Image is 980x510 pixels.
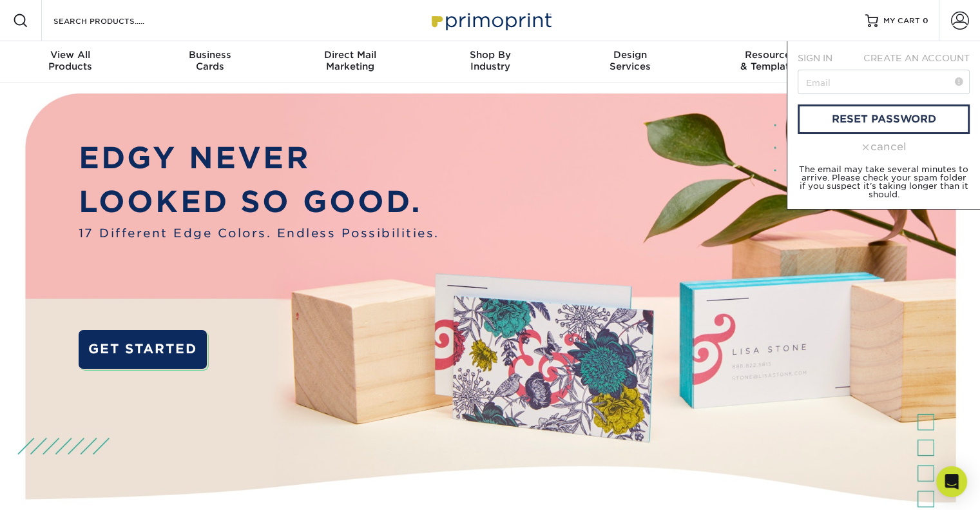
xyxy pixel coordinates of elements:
[560,49,700,72] div: Services
[936,466,967,497] div: Open Intercom Messenger
[700,49,840,61] span: Resources
[560,41,700,83] a: DesignServices
[52,13,178,28] input: SEARCH PRODUCTS.....
[799,164,968,199] small: The email may take several minutes to arrive. Please check your spam folder if you suspect it's t...
[798,53,832,63] span: SIGN IN
[798,104,970,134] a: reset password
[140,49,280,61] span: Business
[280,49,420,61] span: Direct Mail
[420,41,560,83] a: Shop ByIndustry
[140,41,280,83] a: BusinessCards
[883,15,920,26] span: MY CART
[420,49,560,61] span: Shop By
[426,6,555,34] img: Primoprint
[700,41,840,83] a: Resources& Templates
[560,49,700,61] span: Design
[280,49,420,72] div: Marketing
[798,70,970,94] input: Email
[79,180,439,224] p: LOOKED SO GOOD.
[79,330,207,369] a: GET STARTED
[798,139,970,155] div: cancel
[420,49,560,72] div: Industry
[923,16,928,25] span: 0
[79,224,439,242] span: 17 Different Edge Colors. Endless Possibilities.
[140,49,280,72] div: Cards
[863,53,970,63] span: CREATE AN ACCOUNT
[700,49,840,72] div: & Templates
[280,41,420,83] a: Direct MailMarketing
[79,136,439,180] p: EDGY NEVER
